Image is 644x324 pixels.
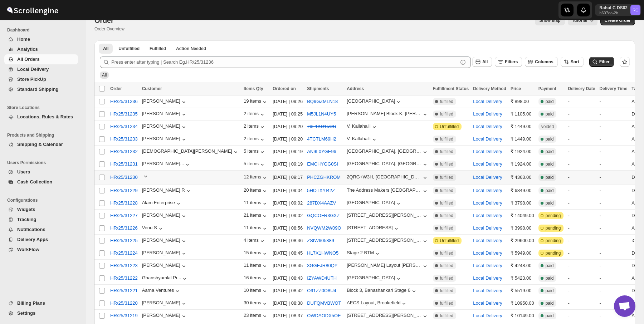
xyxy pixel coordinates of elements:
[347,136,378,143] button: V. Kallahalli
[114,44,144,54] button: Unfulfilled
[347,161,421,166] div: [GEOGRAPHIC_DATA], [GEOGRAPHIC_DATA]
[110,111,138,118] span: HR/25/31235
[347,187,428,195] button: The Address Makers [GEOGRAPHIC_DATA]
[433,86,469,91] span: Fulfillment Status
[106,260,142,271] button: HR/25/31223
[110,161,138,168] span: HR/25/31231
[142,288,181,295] button: Aarna Ventures
[473,136,502,142] button: Local Delivery
[347,174,428,181] button: 2QRG+W3H, [GEOGRAPHIC_DATA]
[103,46,108,51] span: All
[273,148,303,155] div: [DATE] | 09:19
[568,86,595,91] span: Delivery Date
[110,250,138,257] span: HR/25/31224
[347,300,400,305] div: AECS Layout, Brookefield
[118,46,140,51] span: Unfulfilled
[106,146,142,157] button: HR/25/31232
[600,86,628,91] span: Delivery Time
[244,212,268,220] div: 21 items
[142,86,162,91] span: Customer
[244,111,266,118] div: 2 items
[347,313,428,320] button: [STREET_ADDRESS][PERSON_NAME]
[142,313,187,320] button: [PERSON_NAME]
[17,114,73,119] span: Locations, Rules & Rates
[172,44,210,54] button: ActionNeeded
[142,300,187,307] button: [PERSON_NAME]
[102,73,107,78] span: All
[307,275,337,281] button: IZYAWD4UTH
[142,111,187,118] button: [PERSON_NAME]
[110,123,138,130] span: HR/25/31234
[473,225,502,231] button: Local Delivery
[142,200,182,207] button: Alam Enterprise
[347,174,421,180] div: 2QRG+W3H, [GEOGRAPHIC_DATA]
[244,98,268,105] div: 19 items
[605,18,631,23] span: Create Order
[473,313,502,318] button: Local Delivery
[110,86,122,91] span: Order
[600,98,628,105] div: -
[440,161,453,167] span: fulfilled
[347,111,421,116] div: [PERSON_NAME] Block-K, [PERSON_NAME], [STREET_ADDRESS][PERSON_NAME]
[347,98,402,105] button: [GEOGRAPHIC_DATA]
[307,188,335,193] button: 5HOTXYI42Z
[17,300,45,306] span: Billing Plans
[473,250,502,256] button: Local Delivery
[142,237,187,245] button: [PERSON_NAME]
[110,200,138,207] span: HR/25/31228
[307,250,338,256] button: HL7X1HWNO5
[599,5,628,11] p: Rahul C DS02
[17,247,39,252] span: WorkFlow
[568,98,595,105] div: -
[599,59,610,64] span: Filter
[17,179,52,185] span: Cash Collection
[244,250,268,257] div: 15 items
[106,247,142,259] button: HR/25/31224
[244,86,263,91] span: Items Qty
[600,136,628,143] div: -
[4,177,78,187] button: Cash Collection
[17,87,59,92] span: Standard Shipping
[347,275,395,280] div: [GEOGRAPHIC_DATA]
[568,123,595,130] div: -
[440,149,453,154] span: fulfilled
[4,308,78,318] button: Settings
[347,288,418,295] button: Block 3, Banashankari Stage 6
[145,44,170,54] button: Fulfilled
[347,187,421,193] div: The Address Makers [GEOGRAPHIC_DATA]
[4,235,78,245] button: Delivery Apps
[244,275,268,282] div: 16 items
[106,210,142,221] button: HR/25/31227
[99,44,113,54] button: All
[511,174,534,181] div: ₹ 4363.00
[17,142,63,147] span: Shipping & Calendar
[473,200,502,206] button: Local Delivery
[347,123,378,131] button: V. Kallahalli
[4,298,78,308] button: Billing Plans
[4,139,78,149] button: Shipping & Calendar
[600,111,628,118] div: -
[106,298,142,309] button: HR/25/31220
[7,160,81,166] span: Users Permissions
[142,212,187,220] button: [PERSON_NAME]
[244,161,266,168] div: 5 items
[307,86,329,91] span: Shipments
[106,285,142,296] button: HR/25/31221
[17,207,35,212] span: Widgets
[142,161,191,168] button: [PERSON_NAME]...
[4,44,78,54] button: Analytics
[244,300,268,307] button: 30 items
[473,275,502,281] button: Local Delivery
[473,188,502,193] button: Local Delivery
[110,174,138,181] span: HR/25/31230
[106,172,142,183] button: HR/25/31230
[106,222,142,234] button: HR/25/31226
[273,86,296,91] span: Ordered on
[511,123,534,130] div: ₹ 1449.00
[142,225,164,232] button: Venu S
[244,237,266,245] button: 4 items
